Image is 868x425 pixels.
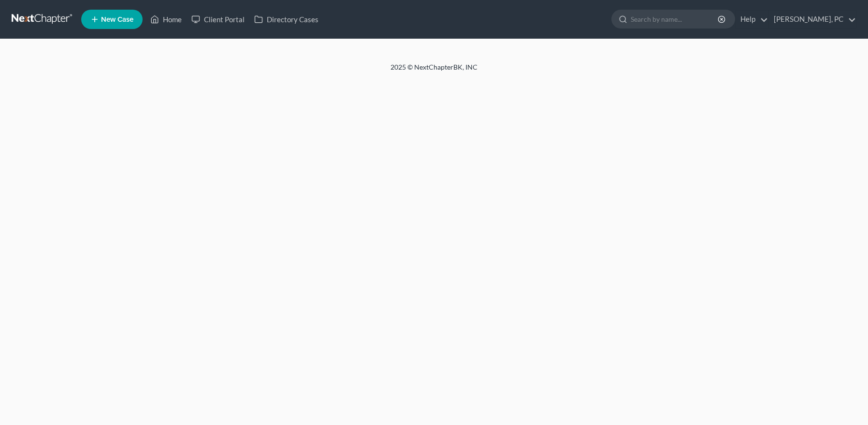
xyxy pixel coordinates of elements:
a: [PERSON_NAME], PC [769,11,856,28]
input: Search by name... [631,10,719,28]
span: New Case [101,16,133,23]
a: Directory Cases [249,11,323,28]
a: Client Portal [187,11,249,28]
div: 2025 © NextChapterBK, INC [159,62,709,80]
a: Help [736,11,768,28]
a: Home [145,11,187,28]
